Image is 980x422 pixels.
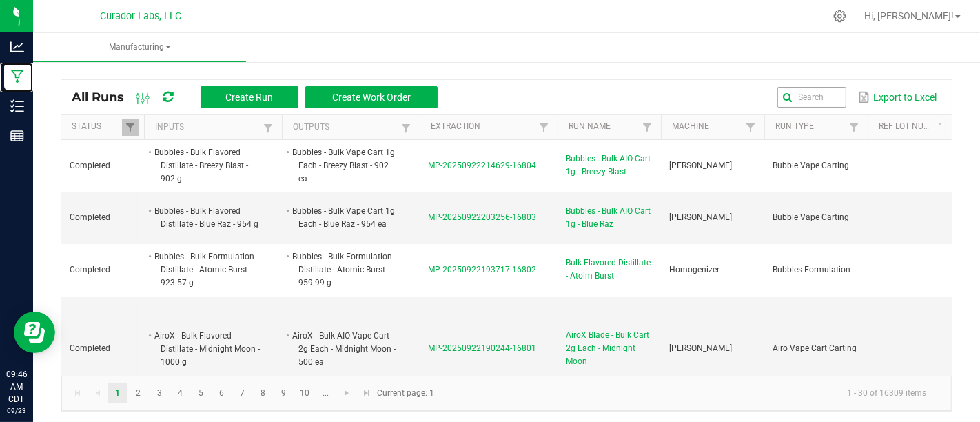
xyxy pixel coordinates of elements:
a: Page 11 [316,383,336,403]
div: Manage settings [831,10,848,23]
a: Page 4 [170,383,190,403]
a: Filter [260,119,276,137]
a: Page 5 [191,383,211,403]
li: Bubbles - Bulk Flavored Distillate - Breezy Blast - 902 g [152,145,261,186]
li: Bubbles - Bulk Vape Cart 1g Each - Blue Raz - 954 ea [290,204,399,231]
span: Go to the next page [341,388,352,399]
a: Page 3 [150,383,170,403]
a: Page 9 [274,383,294,403]
span: Bubble Vape Carting [773,212,849,222]
a: Run TypeSortable [775,121,845,132]
a: Filter [535,119,552,136]
inline-svg: Reports [10,129,24,143]
a: Go to the last page [357,383,377,403]
button: Create Run [201,86,298,108]
span: MP-20250922203256-16803 [428,212,536,222]
a: Page 2 [128,383,148,403]
th: Inputs [144,115,282,140]
span: Hi, [PERSON_NAME]! [864,10,954,21]
a: Page 7 [232,383,252,403]
span: Go to the last page [362,388,373,399]
kendo-pager-info: 1 - 30 of 16309 items [442,382,937,405]
span: Curador Labs, LLC [100,10,181,22]
span: Manufacturing [33,41,246,53]
span: [PERSON_NAME] [669,212,732,222]
a: Filter [639,119,655,136]
span: Create Work Order [332,92,411,103]
span: Bubble Vape Carting [773,161,849,170]
span: Bubbles - Bulk AIO Cart 1g - Blue Raz [566,205,653,231]
a: Page 6 [212,383,232,403]
span: Completed [70,343,110,353]
a: Manufacturing [33,33,246,62]
span: [PERSON_NAME] [669,343,732,353]
span: MP-20250922190244-16801 [428,343,536,353]
button: Create Work Order [305,86,438,108]
a: MachineSortable [672,121,742,132]
th: Outputs [282,115,420,140]
span: Completed [70,265,110,274]
span: Completed [70,161,110,170]
li: Bubbles - Bulk Formulation Distillate - Atomic Burst - 923.57 g [152,250,261,290]
p: 09:46 AM CDT [6,368,27,405]
input: Search [777,87,846,108]
a: Page 10 [295,383,315,403]
span: Completed [70,212,110,222]
span: MP-20250922193717-16802 [428,265,536,274]
li: Bubbles - Bulk Formulation Distillate - Atomic Burst - 959.99 g [290,250,399,290]
span: Airo Vape Cart Carting [773,343,857,353]
span: Bubbles - Bulk AIO Cart 1g - Breezy Blast [566,152,653,179]
li: AiroX - Bulk AIO Vape Cart 2g Each - Midnight Moon - 500 ea [290,329,399,370]
a: Filter [935,119,952,136]
button: Export to Excel [855,86,940,109]
a: Go to the next page [337,383,357,403]
a: Filter [846,119,862,136]
a: Page 1 [108,383,127,403]
span: Bulk Flavored Distillate - Atoim Burst [566,257,653,283]
p: 09/23 [6,405,27,416]
span: MP-20250922214629-16804 [428,161,536,170]
a: Filter [122,119,139,136]
li: AiroX - Bulk Flavored Distillate - Midnight Moon - 1000 g [152,329,261,370]
a: ExtractionSortable [431,121,535,132]
span: Bubbles Formulation [773,265,850,274]
inline-svg: Analytics [10,40,24,54]
inline-svg: Inventory [10,99,24,113]
li: Bubbles - Bulk Vape Cart 1g Each - Breezy Blast - 902 ea [290,145,399,186]
inline-svg: Manufacturing [10,70,24,83]
span: [PERSON_NAME] [669,161,732,170]
span: Homogenizer [669,265,719,274]
a: Ref Lot NumberSortable [879,121,935,132]
span: Create Run [225,92,273,103]
kendo-pager: Current page: 1 [61,376,952,411]
a: StatusSortable [72,121,121,132]
li: Bubbles - Bulk Flavored Distillate - Blue Raz - 954 g [152,204,261,231]
a: Filter [742,119,759,136]
div: All Runs [72,86,448,109]
a: Run NameSortable [569,121,638,132]
iframe: Resource center [14,312,55,353]
span: AiroX Blade - Bulk Cart 2g Each - Midnight Moon [566,329,653,369]
a: Filter [398,119,414,137]
a: Page 8 [253,383,273,403]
